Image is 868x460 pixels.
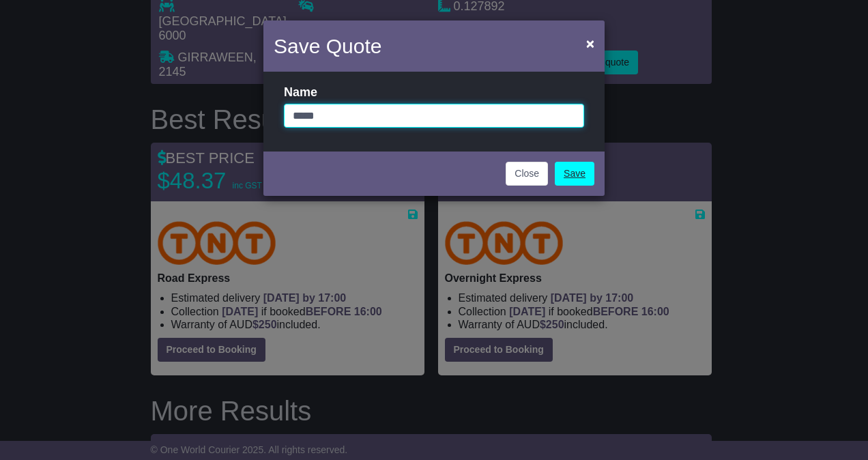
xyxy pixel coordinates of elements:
[579,29,601,57] button: Close
[274,31,381,61] h4: Save Quote
[555,162,594,186] a: Save
[284,85,317,100] label: Name
[506,162,548,186] button: Close
[586,35,594,51] span: ×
